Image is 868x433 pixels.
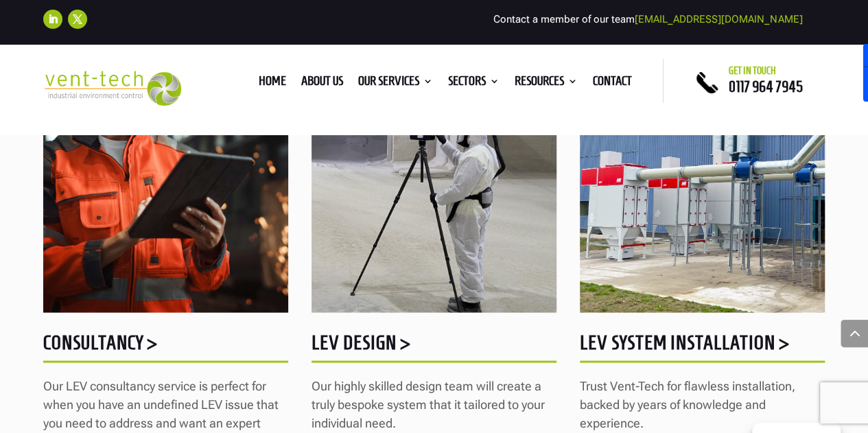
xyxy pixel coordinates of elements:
[259,76,286,91] a: Home
[358,76,433,91] a: Our Services
[493,13,802,25] span: Contact a member of our team
[68,10,87,29] a: Follow on X
[515,76,578,91] a: Resources
[43,332,288,359] h5: Consultancy >
[301,76,343,91] a: About us
[593,76,632,91] a: Contact
[43,71,180,106] img: 2023-09-27T08_35_16.549ZVENT-TECH---Clear-background
[580,376,825,432] p: Trust Vent-Tech for flawless installation, backed by years of knowledge and experience.
[312,376,556,432] p: Our highly skilled design team will create a truly bespoke system that it tailored to your indivi...
[448,76,500,91] a: Sectors
[312,332,556,359] h5: LEV Design >
[728,65,775,76] span: Get in touch
[43,10,62,29] a: Follow on LinkedIn
[635,13,802,25] a: [EMAIL_ADDRESS][DOMAIN_NAME]
[580,332,825,359] h5: LEV System Installation >
[728,78,802,95] a: 0117 964 7945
